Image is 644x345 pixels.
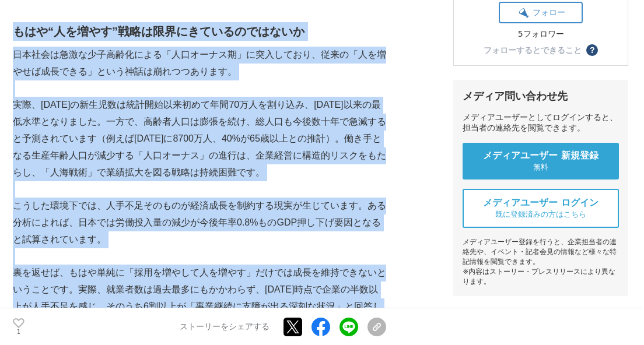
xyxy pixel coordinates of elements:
[484,46,582,54] div: フォローするとできること
[13,47,386,80] p: 日本社会は急激な少子高齢化による「人口オーナス期」に突入しており、従来の「人を増やせば成長できる」という神話は崩れつつあります。
[586,44,598,56] button: ？
[588,46,596,54] span: ？
[13,25,304,38] strong: もはや“人を増やす”戦略は限界にきているのではないか
[533,162,548,172] span: 無料
[463,237,619,287] div: メディアユーザー登録を行うと、企業担当者の連絡先や、イベント・記者会見の情報など様々な特記情報を閲覧できます。 ※内容はストーリー・プレスリリースにより異なります。
[483,197,598,209] span: メディアユーザー ログイン
[463,143,619,179] a: メディアユーザー 新規登録 無料
[13,329,24,335] p: 1
[463,112,619,133] div: メディアユーザーとしてログインすると、担当者の連絡先を閲覧できます。
[495,209,586,220] span: 既に登録済みの方はこちら
[499,29,583,40] div: 5フォロワー
[13,97,386,181] p: 実際、[DATE]の新生児数は統計開始以来初めて年間70万人を割り込み、[DATE]以来の最低水準となりました。一方で、高齢者人口は膨張を続け、総人口も今後数十年で急減すると予測されています（例...
[463,189,619,228] a: メディアユーザー ログイン 既に登録済みの方はこちら
[499,2,583,23] button: フォロー
[483,150,598,162] span: メディアユーザー 新規登録
[180,322,269,332] p: ストーリーをシェアする
[13,198,386,248] p: こうした環境下では、人手不足そのものが経済成長を制約する現実が生じています。ある分析によれば、日本では労働投入量の減少が今後年率0.8%ものGDP押し下げ要因となると試算されています。
[463,89,619,103] div: メディア問い合わせ先
[13,265,386,332] p: 裏を返せば、もはや単純に「採用を増やして人を増やす」だけでは成長を維持できないということです。実際、就業者数は過去最多にもかかわらず、[DATE]時点で企業の半数以上が人手不足を感じ、そのうち6...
